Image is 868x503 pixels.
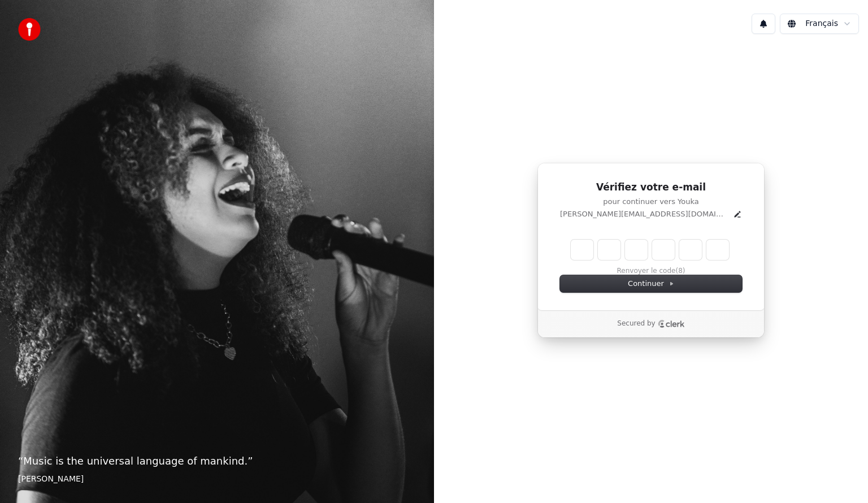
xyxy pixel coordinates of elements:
[706,240,729,260] input: Digit 6
[560,209,728,219] p: [PERSON_NAME][EMAIL_ADDRESS][DOMAIN_NAME]
[18,453,416,469] p: “ Music is the universal language of mankind. ”
[617,319,655,328] p: Secured by
[628,279,674,289] span: Continuer
[568,237,731,262] div: Verification code input
[18,474,416,485] footer: [PERSON_NAME]
[18,18,41,41] img: youka
[733,210,742,219] button: Edit
[652,240,675,260] input: Digit 4
[679,240,702,260] input: Digit 5
[598,240,620,260] input: Digit 2
[658,320,685,328] a: Clerk logo
[571,240,593,260] input: Enter verification code. Digit 1
[560,197,742,207] p: pour continuer vers Youka
[560,275,742,292] button: Continuer
[560,181,742,194] h1: Vérifiez votre e-mail
[625,240,648,260] input: Digit 3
